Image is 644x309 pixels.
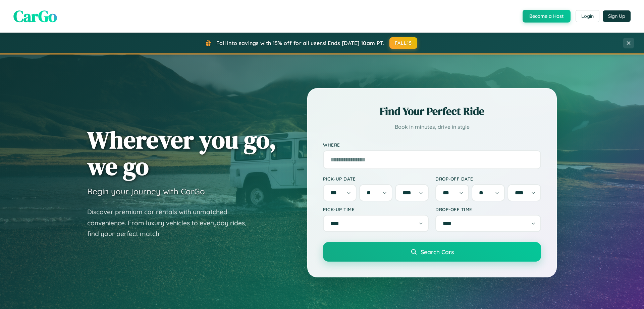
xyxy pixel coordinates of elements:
span: Fall into savings with 15% off for all users! Ends [DATE] 10am PT. [216,40,384,46]
label: Where [323,142,541,148]
button: Login [576,10,599,22]
label: Drop-off Time [435,206,541,212]
button: Search Cars [323,242,541,262]
button: FALL15 [389,37,418,49]
button: Become a Host [523,10,571,23]
label: Pick-up Time [323,206,429,212]
h1: Wherever you go, we go [87,126,276,180]
p: Discover premium car rentals with unmatched convenience. From luxury vehicles to everyday rides, ... [87,206,255,239]
h3: Begin your journey with CarGo [87,186,205,196]
h2: Find Your Perfect Ride [323,104,541,119]
label: Drop-off Date [435,176,541,182]
span: CarGo [13,5,57,27]
label: Pick-up Date [323,176,429,182]
span: Search Cars [421,248,454,256]
button: Sign Up [603,10,631,22]
p: Book in minutes, drive in style [323,122,541,132]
